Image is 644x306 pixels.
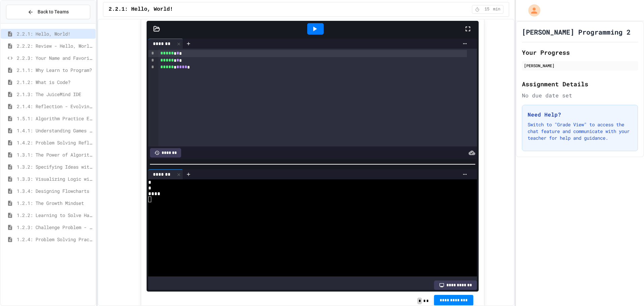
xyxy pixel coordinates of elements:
[109,5,173,13] span: 2.2.1: Hello, World!
[521,3,542,18] div: My Account
[17,175,93,182] span: 1.3.3: Visualizing Logic with Flowcharts
[17,127,93,134] span: 1.4.1: Understanding Games with Flowcharts
[17,200,93,207] span: 1.2.1: The Growth Mindset
[522,91,638,99] div: No due date set
[17,163,93,170] span: 1.3.2: Specifying Ideas with Pseudocode
[522,48,638,57] h2: Your Progress
[17,103,93,110] span: 2.1.4: Reflection - Evolving Technology
[6,5,90,19] button: Back to Teams
[17,54,93,61] span: 2.2.3: Your Name and Favorite Movie
[528,111,632,119] h3: Need Help?
[17,30,93,37] span: 2.2.1: Hello, World!
[17,212,93,219] span: 1.2.2: Learning to Solve Hard Problems
[17,224,93,231] span: 1.2.3: Challenge Problem - The Bridge
[17,67,93,74] span: 2.1.1: Why Learn to Program?
[522,27,631,37] h1: [PERSON_NAME] Programming 2
[524,62,636,69] div: [PERSON_NAME]
[17,79,93,86] span: 2.1.2: What is Code?
[482,7,492,12] span: 15
[17,187,93,194] span: 1.3.4: Designing Flowcharts
[38,8,69,15] span: Back to Teams
[17,42,93,49] span: 2.2.2: Review - Hello, World!
[17,115,93,122] span: 1.5.1: Algorithm Practice Exercises
[17,91,93,98] span: 2.1.3: The JuiceMind IDE
[493,7,500,12] span: min
[522,79,638,89] h2: Assignment Details
[17,236,93,243] span: 1.2.4: Problem Solving Practice
[528,121,632,141] p: Switch to "Grade View" to access the chat feature and communicate with your teacher for help and ...
[17,151,93,158] span: 1.3.1: The Power of Algorithms
[17,139,93,146] span: 1.4.2: Problem Solving Reflection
